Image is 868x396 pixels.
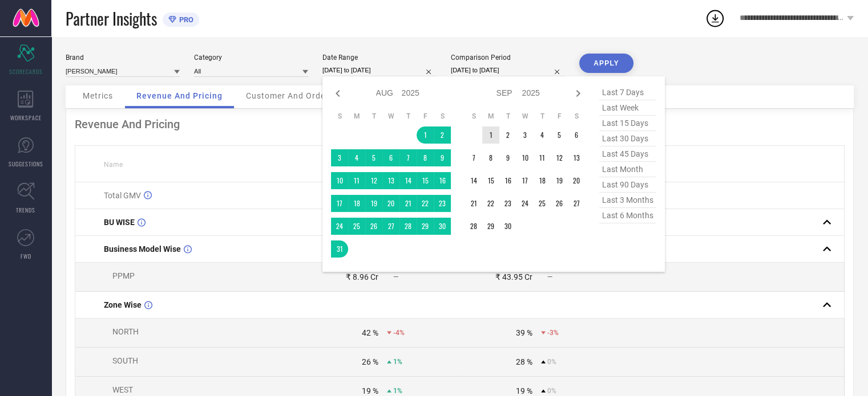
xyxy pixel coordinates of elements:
td: Wed Sep 03 2025 [516,126,534,144]
td: Sun Aug 31 2025 [331,240,348,258]
span: TRENDS [16,206,35,214]
span: last week [599,100,656,116]
td: Sun Sep 28 2025 [465,218,482,235]
th: Saturday [568,112,585,121]
th: Sunday [465,112,482,121]
span: last 15 days [599,116,656,131]
div: 39 % [516,328,532,337]
div: 19 % [516,386,532,395]
span: PRO [176,15,193,24]
div: 28 % [516,357,532,366]
td: Mon Aug 04 2025 [348,149,365,166]
span: SCORECARDS [9,67,43,76]
span: last 45 days [599,146,656,162]
th: Tuesday [499,112,516,121]
span: Metrics [83,91,113,100]
td: Tue Aug 12 2025 [365,172,382,189]
span: Partner Insights [66,7,157,30]
th: Wednesday [382,112,399,121]
div: Previous month [331,87,345,100]
td: Tue Aug 05 2025 [365,149,382,166]
td: Fri Aug 29 2025 [417,218,434,235]
span: — [393,273,398,281]
span: Zone Wise [104,300,142,309]
span: -3% [547,329,559,337]
td: Fri Sep 12 2025 [551,149,568,166]
span: SOUTH [112,356,138,365]
td: Wed Sep 17 2025 [516,172,534,189]
div: Revenue And Pricing [75,117,845,131]
span: last 3 months [599,193,656,208]
td: Sun Aug 17 2025 [331,195,348,212]
span: BU WISE [104,218,135,227]
td: Sun Aug 03 2025 [331,149,348,166]
th: Wednesday [516,112,534,121]
span: Customer And Orders [246,91,333,100]
td: Fri Sep 05 2025 [551,126,568,144]
td: Tue Aug 19 2025 [365,195,382,212]
div: Open download list [705,8,725,28]
span: last 90 days [599,177,656,193]
td: Tue Sep 23 2025 [499,195,516,212]
td: Tue Aug 26 2025 [365,218,382,235]
td: Sun Sep 07 2025 [465,149,482,166]
div: ₹ 8.96 Cr [346,272,378,281]
input: Select comparison period [451,64,565,76]
td: Fri Aug 22 2025 [417,195,434,212]
td: Wed Sep 24 2025 [516,195,534,212]
td: Sat Aug 23 2025 [434,195,451,212]
th: Friday [551,112,568,121]
td: Tue Sep 09 2025 [499,149,516,166]
span: NORTH [112,327,139,336]
td: Thu Sep 04 2025 [534,126,551,144]
span: Name [104,161,123,169]
td: Fri Aug 15 2025 [417,172,434,189]
td: Sun Aug 24 2025 [331,218,348,235]
td: Tue Sep 16 2025 [499,172,516,189]
th: Thursday [534,112,551,121]
td: Fri Aug 01 2025 [417,126,434,144]
span: last 7 days [599,85,656,100]
td: Sat Sep 13 2025 [568,149,585,166]
td: Wed Aug 20 2025 [382,195,399,212]
td: Sat Aug 09 2025 [434,149,451,166]
span: 1% [393,358,402,366]
td: Fri Sep 19 2025 [551,172,568,189]
td: Mon Aug 18 2025 [348,195,365,212]
td: Wed Aug 13 2025 [382,172,399,189]
td: Thu Sep 11 2025 [534,149,551,166]
th: Friday [417,112,434,121]
span: PPMP [112,271,135,280]
td: Sun Sep 14 2025 [465,172,482,189]
span: 1% [393,387,402,395]
div: 19 % [362,386,378,395]
div: Brand [66,54,180,62]
td: Sat Aug 30 2025 [434,218,451,235]
div: Comparison Period [451,54,565,62]
td: Mon Sep 01 2025 [482,126,499,144]
td: Mon Sep 08 2025 [482,149,499,166]
td: Sun Aug 10 2025 [331,172,348,189]
div: Category [194,54,308,62]
td: Sat Aug 02 2025 [434,126,451,144]
td: Sat Sep 06 2025 [568,126,585,144]
span: Revenue And Pricing [136,91,223,100]
td: Thu Sep 18 2025 [534,172,551,189]
td: Fri Aug 08 2025 [417,149,434,166]
td: Thu Aug 14 2025 [399,172,417,189]
th: Monday [348,112,365,121]
span: WEST [112,385,133,394]
span: — [547,273,552,281]
input: Select date range [322,64,437,76]
td: Mon Aug 25 2025 [348,218,365,235]
th: Monday [482,112,499,121]
td: Sat Sep 20 2025 [568,172,585,189]
td: Fri Sep 26 2025 [551,195,568,212]
td: Sat Aug 16 2025 [434,172,451,189]
div: Date Range [322,54,437,62]
td: Mon Sep 15 2025 [482,172,499,189]
span: last 6 months [599,208,656,223]
td: Sat Sep 27 2025 [568,195,585,212]
td: Wed Aug 27 2025 [382,218,399,235]
span: SUGGESTIONS [9,160,43,168]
